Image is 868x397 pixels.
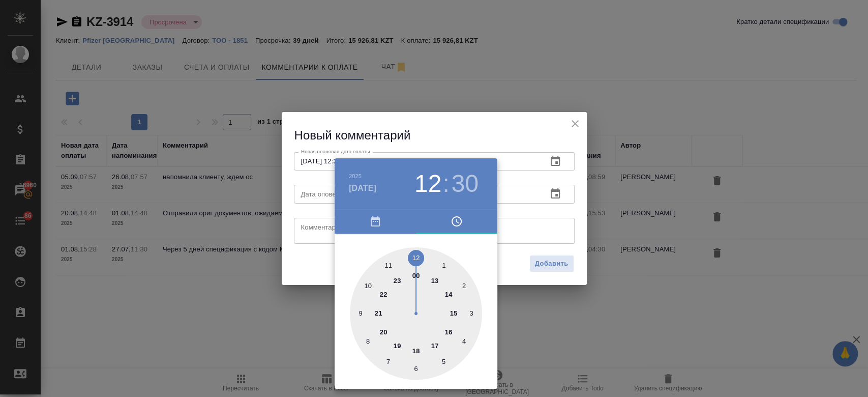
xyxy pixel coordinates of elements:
[414,169,441,198] button: 12
[349,182,376,194] button: [DATE]
[349,173,362,179] button: 2025
[442,169,449,198] h3: :
[452,169,478,198] button: 30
